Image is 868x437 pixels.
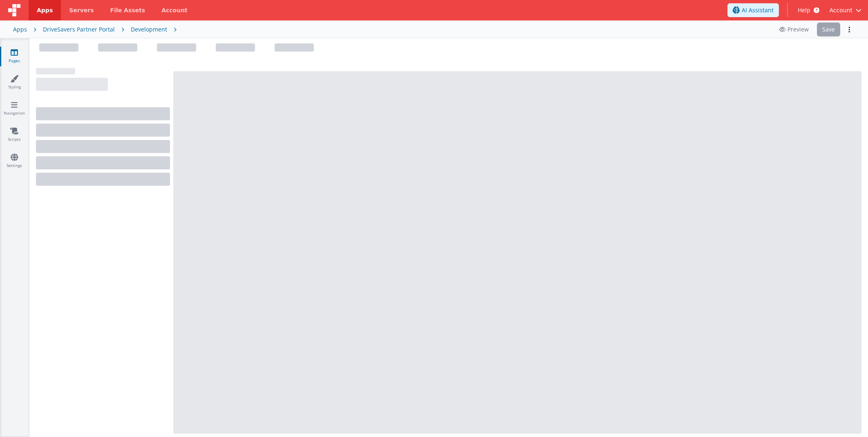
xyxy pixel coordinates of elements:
div: DriveSavers Partner Portal [43,25,115,34]
span: Servers [69,6,94,14]
span: File Assets [110,6,145,14]
button: Options [843,24,855,35]
span: AI Assistant [742,6,774,14]
button: Preview [774,23,814,36]
span: Account [829,6,852,14]
div: Apps [13,25,27,34]
span: Help [798,6,810,14]
div: Development [131,25,167,34]
span: Apps [37,6,53,14]
button: AI Assistant [727,3,779,17]
button: Save [817,23,840,36]
button: Account [829,6,861,14]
